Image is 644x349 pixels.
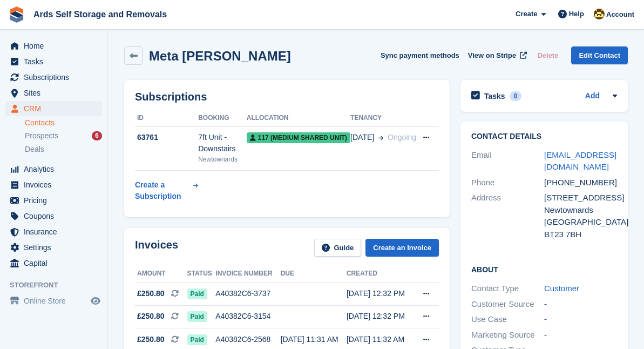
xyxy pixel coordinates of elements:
a: menu [5,101,102,116]
span: Tasks [24,54,89,69]
h2: Tasks [484,91,505,101]
span: Pricing [24,193,89,208]
span: Paid [187,334,207,345]
a: menu [5,224,102,239]
span: £250.80 [137,311,165,322]
span: Online Store [24,293,89,308]
div: [DATE] 11:31 AM [281,334,347,345]
span: Subscriptions [24,70,89,85]
span: CRM [24,101,89,116]
div: [DATE] 12:32 PM [347,311,413,322]
th: Amount [135,265,187,283]
div: Customer Source [471,298,544,311]
div: A40382C6-3154 [215,311,280,322]
h2: About [471,264,617,274]
th: Status [187,265,216,283]
span: Sites [24,85,89,100]
h2: Subscriptions [135,91,439,103]
th: Created [347,265,413,283]
a: menu [5,256,102,271]
h2: Meta [PERSON_NAME] [149,49,291,63]
a: menu [5,293,102,308]
span: View on Stripe [468,50,516,61]
a: Prospects 6 [25,130,102,142]
div: [PHONE_NUMBER] [544,177,617,189]
a: menu [5,177,102,192]
a: menu [5,193,102,208]
span: [DATE] [350,132,374,143]
a: Create a Subscription [135,175,198,206]
a: menu [5,85,102,100]
th: ID [135,110,198,127]
div: Create a Subscription [135,179,191,202]
a: menu [5,209,102,224]
a: View on Stripe [464,46,529,64]
img: stora-icon-8386f47178a22dfd0bd8f6a31ec36ba5ce8667c1dd55bd0f319d3a0aa187defe.svg [9,6,25,23]
span: Invoices [24,177,89,192]
span: £250.80 [137,288,165,299]
div: [DATE] 12:32 PM [347,288,413,299]
div: Address [471,192,544,240]
span: Create [516,9,537,19]
th: Booking [198,110,247,127]
div: [GEOGRAPHIC_DATA] [544,216,617,229]
span: Ongoing [388,133,416,142]
h2: Invoices [135,239,178,257]
a: Guide [314,239,362,257]
div: A40382C6-3737 [215,288,280,299]
div: Contact Type [471,283,544,295]
a: Preview store [89,294,102,307]
div: Newtownards [544,204,617,217]
div: A40382C6-2568 [215,334,280,345]
th: Due [281,265,347,283]
div: BT23 7BH [544,229,617,241]
span: Paid [187,311,207,322]
button: Delete [533,46,562,64]
a: menu [5,38,102,53]
span: Paid [187,288,207,299]
span: Storefront [10,280,107,291]
div: 63761 [135,132,198,143]
h2: Contact Details [471,132,617,141]
a: [EMAIL_ADDRESS][DOMAIN_NAME] [544,150,616,172]
div: 7ft Unit - Downstairs [198,132,247,155]
span: Prospects [25,131,58,141]
span: Analytics [24,162,89,177]
a: Edit Contact [571,46,628,64]
span: Deals [25,144,44,155]
div: Email [471,149,544,173]
th: Invoice number [215,265,280,283]
div: - [544,329,617,341]
a: Add [585,90,600,103]
span: Capital [24,256,89,271]
div: Newtownards [198,155,247,164]
div: Phone [471,177,544,189]
span: £250.80 [137,334,165,345]
th: Allocation [247,110,350,127]
span: 117 (Medium shared unit) [247,132,350,143]
div: [STREET_ADDRESS] [544,192,617,204]
th: Tenancy [350,110,416,127]
a: menu [5,162,102,177]
a: menu [5,240,102,255]
div: - [544,313,617,326]
a: Deals [25,144,102,155]
div: 0 [510,91,522,101]
span: Settings [24,240,89,255]
span: Coupons [24,209,89,224]
span: Insurance [24,224,89,239]
div: 6 [92,131,102,140]
span: Home [24,38,89,53]
span: Account [606,9,634,20]
a: Ards Self Storage and Removals [29,5,171,23]
a: Create an Invoice [365,239,439,257]
img: Mark McFerran [594,9,605,19]
div: Marketing Source [471,329,544,341]
a: Contacts [25,118,102,128]
div: [DATE] 11:32 AM [347,334,413,345]
div: Use Case [471,313,544,326]
span: Help [569,9,584,19]
a: menu [5,70,102,85]
a: Customer [544,284,579,293]
a: menu [5,54,102,69]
